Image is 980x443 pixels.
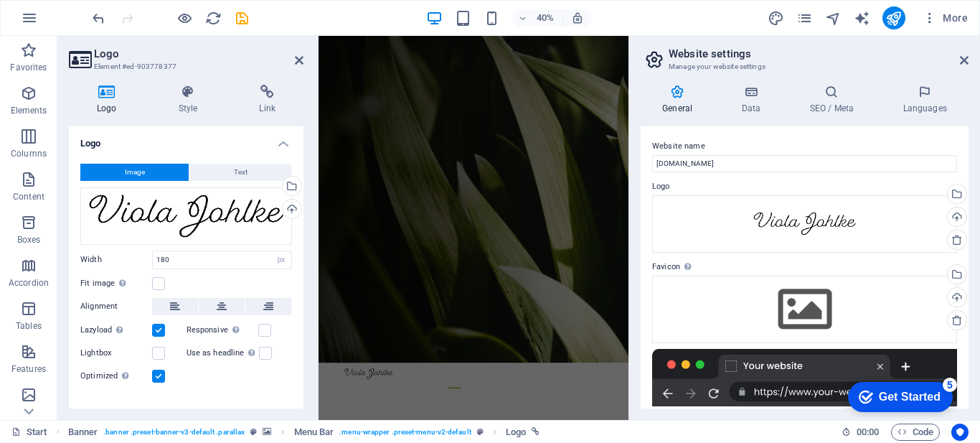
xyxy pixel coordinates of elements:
[234,10,250,27] i: Save (Ctrl+S)
[532,428,540,436] i: This element is linked
[94,47,303,60] h2: Logo
[506,424,526,441] span: Click to select. Double-click to edit
[571,11,584,24] i: On resize automatically adjust zoom level to fit chosen device.
[768,9,785,27] button: design
[125,164,145,181] span: Image
[80,275,152,292] label: Fit image
[477,428,484,436] i: This element is a customizable preset
[250,428,257,436] i: This element is a customizable preset
[205,10,222,27] i: Reload page
[42,16,104,29] div: Get Started
[187,322,258,339] label: Responsive
[94,60,275,73] h3: Element #ed-903778377
[652,155,957,172] input: Name...
[189,164,291,181] button: Text
[720,85,788,115] h4: Data
[652,276,957,343] div: Select files from the file manager, stock photos, or upload file(s)
[534,9,557,27] h6: 40%
[652,178,957,195] label: Logo
[80,164,189,181] button: Image
[825,10,842,27] i: Navigator
[231,85,303,115] h4: Link
[106,3,121,17] div: 5
[951,424,969,441] button: Usercentrics
[512,9,563,27] button: 40%
[10,62,47,73] p: Favorites
[881,85,969,115] h4: Languages
[204,9,222,27] button: reload
[9,277,49,289] p: Accordion
[652,138,957,155] label: Website name
[923,11,968,25] span: More
[234,164,248,181] span: Text
[652,258,957,276] label: Favicon
[80,368,152,385] label: Optimized
[669,60,940,73] h3: Manage your website settings
[187,345,259,362] label: Use as headline
[16,320,42,332] p: Tables
[69,396,303,431] h4: Text
[13,191,44,202] p: Content
[68,424,98,441] span: Click to select. Double-click to edit
[80,187,292,245] div: Screenshot2025-08-21230948-Zdh3hEyBatKIYVFRurfDmw.gif
[11,105,47,116] p: Elements
[90,10,107,27] i: Undo: Website logo changed (Ctrl+Z)
[11,363,46,375] p: Features
[294,424,334,441] span: Click to select. Double-click to edit
[854,9,871,27] button: text_generator
[11,424,47,441] a: Click to cancel selection. Double-click to open Pages
[90,9,107,27] button: undo
[263,428,271,436] i: This element contains a background
[80,322,152,339] label: Lazyload
[867,426,869,437] span: :
[69,85,151,115] h4: Logo
[669,47,969,60] h2: Website settings
[882,6,905,29] button: publish
[80,256,152,264] label: Width
[825,9,842,27] button: navigator
[796,10,813,27] i: Pages (Ctrl+Alt+S)
[11,7,116,37] div: Get Started 5 items remaining, 0% complete
[339,424,471,441] span: . menu-wrapper .preset-menu-v2-default
[768,10,784,27] i: Design (Ctrl+Alt+Y)
[80,345,152,362] label: Lightbox
[103,424,245,441] span: . banner .preset-banner-v3-default .parallax
[11,148,47,159] p: Columns
[891,424,940,441] button: Code
[917,6,974,29] button: More
[857,424,879,441] span: 00 00
[151,85,232,115] h4: Style
[80,298,152,315] label: Alignment
[17,234,41,246] p: Boxes
[641,85,720,115] h4: General
[796,9,814,27] button: pages
[854,10,870,27] i: AI Writer
[68,424,540,441] nav: breadcrumb
[885,10,902,27] i: Publish
[788,85,881,115] h4: SEO / Meta
[69,126,303,152] h4: Logo
[233,9,250,27] button: save
[652,195,957,253] div: Screenshot2025-08-21230948-Zdh3hEyBatKIYVFRurfDmw.gif
[842,424,880,441] h6: Session time
[897,424,933,441] span: Code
